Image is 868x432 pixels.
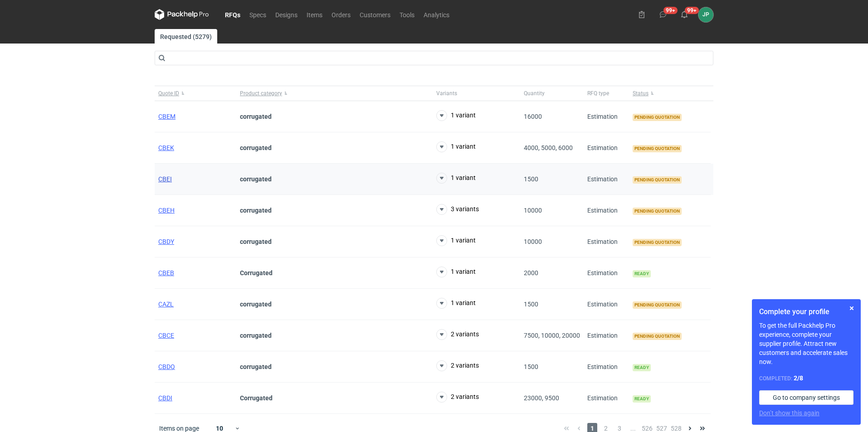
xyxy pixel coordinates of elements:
span: Pending quotation [633,114,682,121]
span: 10000 [524,207,542,214]
a: Tools [395,9,419,20]
button: 99+ [656,7,670,22]
strong: corrugated [240,144,272,151]
button: 1 variant [436,173,476,184]
a: CBEI [158,175,172,183]
button: Product category [236,86,433,101]
button: 2 variants [436,360,479,371]
button: 3 variants [436,204,479,215]
button: 2 variants [436,329,479,340]
div: Estimation [584,101,629,132]
span: 10000 [524,238,542,245]
a: CAZL [158,301,174,308]
h1: Complete your profile [759,306,853,317]
strong: corrugated [240,238,272,245]
div: Estimation [584,289,629,320]
strong: corrugated [240,301,272,308]
span: 23000, 9500 [524,394,559,402]
span: Pending quotation [633,239,682,246]
div: Estimation [584,257,629,289]
button: JP [698,7,713,22]
button: Don’t show this again [759,408,819,417]
span: 7500, 10000, 20000 [524,332,580,339]
a: CBDQ [158,363,175,370]
a: Analytics [419,9,454,20]
a: CBEH [158,207,175,214]
a: CBDI [158,394,172,402]
strong: corrugated [240,332,272,339]
div: Estimation [584,132,629,164]
a: CBCE [158,332,174,339]
div: Estimation [584,226,629,257]
a: CBEB [158,269,174,277]
button: Quote ID [155,86,236,101]
span: Ready [633,395,651,403]
div: Estimation [584,164,629,195]
button: 2 variants [436,392,479,403]
a: CBEM [158,113,176,120]
span: 1500 [524,301,538,308]
strong: corrugated [240,363,272,370]
a: Requested (5279) [155,29,217,44]
div: Estimation [584,351,629,383]
span: 1500 [524,175,538,183]
p: To get the full Packhelp Pro experience, complete your supplier profile. Attract new customers an... [759,321,853,366]
strong: corrugated [240,113,272,120]
span: Ready [633,364,651,371]
span: 4000, 5000, 6000 [524,144,573,151]
span: 16000 [524,113,542,120]
div: Estimation [584,383,629,414]
span: 1500 [524,363,538,370]
span: Pending quotation [633,333,682,340]
span: Status [633,90,649,97]
div: Justyna Powała [698,7,713,22]
a: CBEK [158,144,174,151]
span: 2000 [524,269,538,277]
span: Quantity [524,90,545,97]
button: Skip for now [846,303,857,314]
button: 1 variant [436,298,476,309]
strong: corrugated [240,207,272,214]
a: Specs [245,9,271,20]
a: Orders [327,9,355,20]
strong: 2 / 8 [794,374,803,382]
div: Estimation [584,195,629,226]
a: Items [302,9,327,20]
span: Product category [240,90,282,97]
button: Status [629,86,711,101]
strong: Corrugated [240,394,273,402]
a: RFQs [220,9,245,20]
strong: corrugated [240,175,272,183]
span: Quote ID [158,90,179,97]
button: 1 variant [436,235,476,246]
span: Pending quotation [633,176,682,184]
strong: Corrugated [240,269,273,277]
span: Pending quotation [633,145,682,152]
div: Completed: [759,374,853,383]
a: Customers [355,9,395,20]
span: Ready [633,270,651,277]
a: Go to company settings [759,390,853,405]
a: CBDY [158,238,174,245]
button: 1 variant [436,141,476,152]
span: Pending quotation [633,301,682,309]
button: 1 variant [436,267,476,277]
svg: Packhelp Pro [155,9,209,20]
span: Variants [436,90,457,97]
button: 99+ [677,7,692,22]
div: Estimation [584,320,629,351]
span: RFQ type [587,90,609,97]
span: Pending quotation [633,208,682,215]
button: 1 variant [436,110,476,121]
